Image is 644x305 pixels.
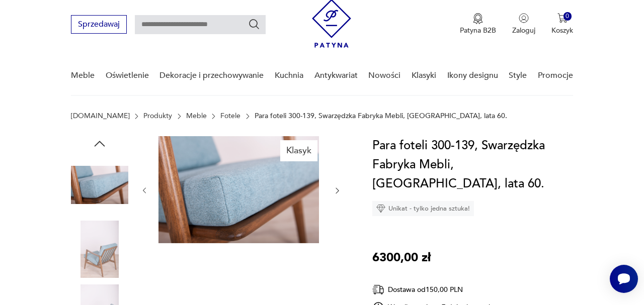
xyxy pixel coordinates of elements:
[71,22,127,29] a: Sprzedawaj
[509,56,527,95] a: Style
[557,13,568,23] img: Ikona koszyka
[372,283,493,296] div: Dostawa od 150,00 PLN
[412,56,436,95] a: Klasyki
[159,56,264,95] a: Dekoracje i przechowywanie
[512,13,535,35] button: Zaloguj
[280,140,317,161] div: Klasyk
[255,112,507,120] p: Para foteli 300-139, Swarzędzka Fabryka Mebli, [GEOGRAPHIC_DATA], lata 60.
[275,56,303,95] a: Kuchnia
[186,112,207,120] a: Meble
[368,56,400,95] a: Nowości
[71,156,128,214] img: Zdjęcie produktu Para foteli 300-139, Swarzędzka Fabryka Mebli, Polska, lata 60.
[372,201,474,216] div: Unikat - tylko jedna sztuka!
[376,204,385,213] img: Ikona diamentu
[248,18,260,30] button: Szukaj
[512,26,535,35] p: Zaloguj
[71,56,95,95] a: Meble
[610,265,638,293] iframe: Smartsupp widget button
[314,56,358,95] a: Antykwariat
[538,56,573,95] a: Promocje
[372,283,384,296] img: Ikona dostawy
[158,136,319,243] img: Zdjęcie produktu Para foteli 300-139, Swarzędzka Fabryka Mebli, Polska, lata 60.
[563,12,572,21] div: 0
[473,13,483,24] img: Ikona medalu
[143,112,172,120] a: Produkty
[71,221,128,278] img: Zdjęcie produktu Para foteli 300-139, Swarzędzka Fabryka Mebli, Polska, lata 60.
[106,56,149,95] a: Oświetlenie
[460,26,496,35] p: Patyna B2B
[372,248,431,267] p: 6300,00 zł
[372,136,573,193] h1: Para foteli 300-139, Swarzędzka Fabryka Mebli, [GEOGRAPHIC_DATA], lata 60.
[460,13,496,35] button: Patyna B2B
[460,13,496,35] a: Ikona medaluPatyna B2B
[551,13,573,35] button: 0Koszyk
[551,26,573,35] p: Koszyk
[519,13,529,23] img: Ikonka użytkownika
[71,15,127,34] button: Sprzedawaj
[220,112,240,120] a: Fotele
[71,112,130,120] a: [DOMAIN_NAME]
[447,56,498,95] a: Ikony designu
